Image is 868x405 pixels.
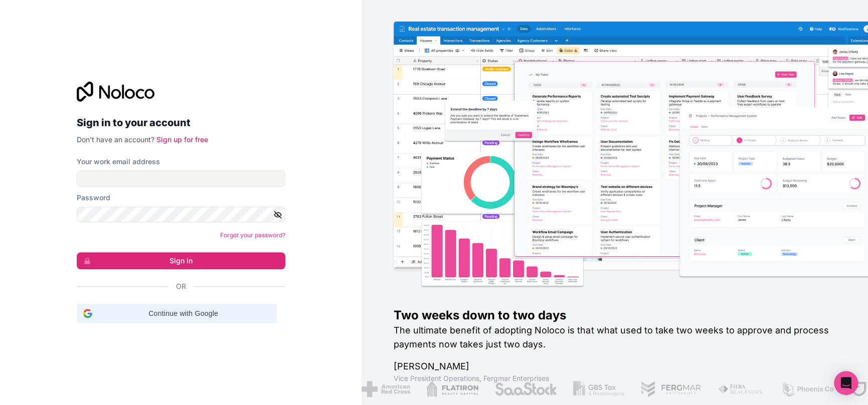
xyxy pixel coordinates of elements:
div: Continue with Google [77,303,277,323]
span: Or [176,281,186,291]
img: /assets/fiera-fwj2N5v4.png [718,381,765,397]
img: /assets/gbstax-C-GtDUiK.png [573,381,624,397]
h1: [PERSON_NAME] [394,359,836,373]
h2: Sign in to your account [77,114,285,132]
label: Your work email address [77,157,160,167]
label: Password [77,193,110,203]
img: /assets/phoenix-BREaitsQ.png [780,381,834,397]
button: Sign in [77,252,285,269]
a: Sign up for free [156,135,208,144]
input: Email address [77,171,285,187]
img: /assets/saastock-C6Zbiodz.png [494,381,558,397]
h1: Vice President Operations , Fergmar Enterprises [394,373,836,383]
input: Password [77,207,285,223]
img: /assets/fergmar-CudnrXN5.png [640,381,702,397]
span: Continue with Google [96,308,271,319]
div: Open Intercom Messenger [834,371,858,395]
img: /assets/flatiron-C8eUkumj.png [426,381,478,397]
h1: Two weeks down to two days [394,307,836,323]
h2: The ultimate benefit of adopting Noloco is that what used to take two weeks to approve and proces... [394,323,836,351]
img: /assets/american-red-cross-BAupjrZR.png [362,381,410,397]
span: Don't have an account? [77,135,154,144]
a: Forgot your password? [220,231,285,239]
